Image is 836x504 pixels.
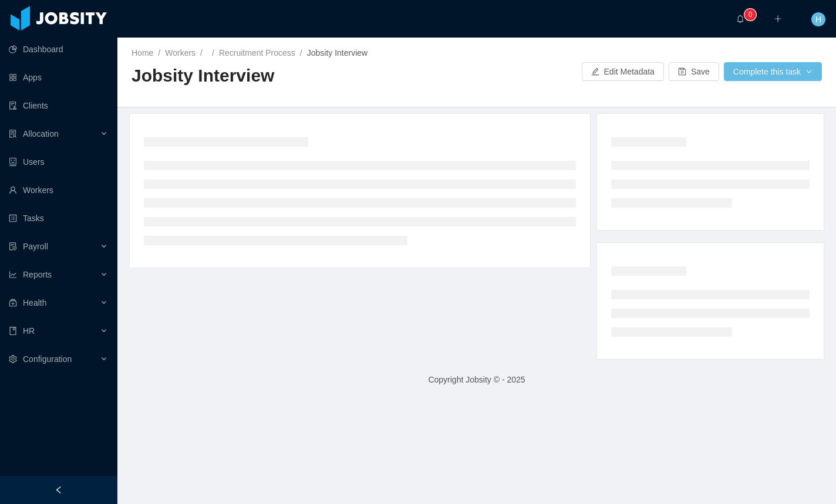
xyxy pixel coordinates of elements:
i: icon: file-protect [9,242,17,251]
a: icon: userWorkers [9,178,108,202]
span: Health [23,298,46,307]
i: icon: plus [774,15,782,23]
span: / [300,48,302,57]
a: Recruitment Process [219,48,295,57]
a: icon: robotUsers [9,150,108,174]
span: Allocation [23,129,59,138]
button: icon: saveSave [669,62,719,81]
a: icon: appstoreApps [9,66,108,89]
i: icon: bell [736,15,744,23]
span: / [212,48,214,57]
i: icon: book [9,327,17,335]
span: HR [23,326,35,336]
span: / [200,48,203,57]
sup: 0 [744,9,756,21]
a: icon: profileTasks [9,207,108,230]
button: icon: editEdit Metadata [582,62,664,81]
span: Payroll [23,242,48,251]
button: Complete this taskicon: down [724,62,822,81]
a: icon: auditClients [9,94,108,117]
i: icon: setting [9,355,17,363]
span: H [815,12,821,26]
a: Home [132,48,153,57]
h2: Jobsity Interview [132,64,477,88]
span: Jobsity Interview [307,48,368,57]
i: icon: medicine-box [9,299,17,307]
span: / [158,48,160,57]
span: Configuration [23,354,72,364]
span: Reports [23,270,52,279]
i: icon: line-chart [9,270,17,279]
a: icon: pie-chartDashboard [9,38,108,61]
footer: Copyright Jobsity © - 2025 [117,360,836,400]
a: Workers [165,48,195,57]
i: icon: solution [9,130,17,138]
